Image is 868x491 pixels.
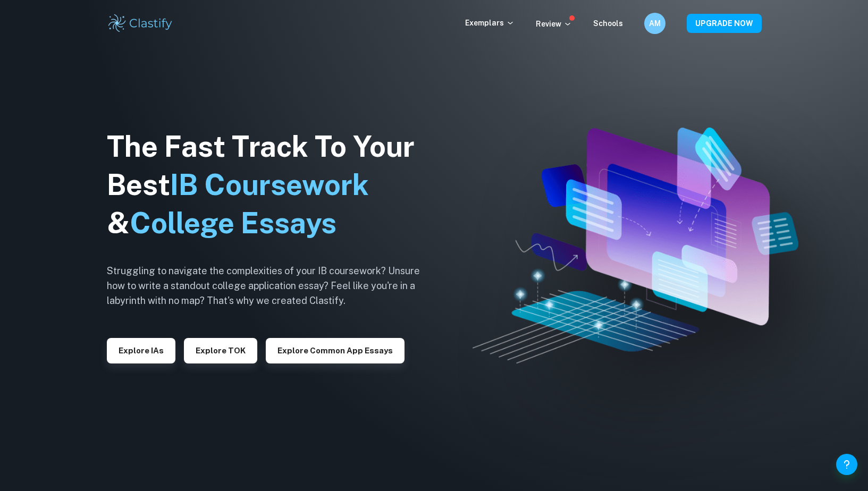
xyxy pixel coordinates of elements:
[266,345,404,355] a: Explore Common App essays
[184,345,257,355] a: Explore TOK
[130,206,336,240] span: College Essays
[536,18,572,30] p: Review
[473,128,799,363] img: Clastify hero
[107,345,175,355] a: Explore IAs
[465,17,515,29] p: Exemplars
[836,454,857,475] button: Help and Feedback
[107,338,175,363] button: Explore IAs
[687,14,762,33] button: UPGRADE NOW
[266,338,404,363] button: Explore Common App essays
[644,13,665,34] button: AM
[170,168,369,201] span: IB Coursework
[107,13,174,34] img: Clastify logo
[107,264,436,308] h6: Struggling to navigate the complexities of your IB coursework? Unsure how to write a standout col...
[593,19,623,28] a: Schools
[107,128,436,242] h1: The Fast Track To Your Best &
[648,18,661,29] h6: AM
[184,338,257,363] button: Explore TOK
